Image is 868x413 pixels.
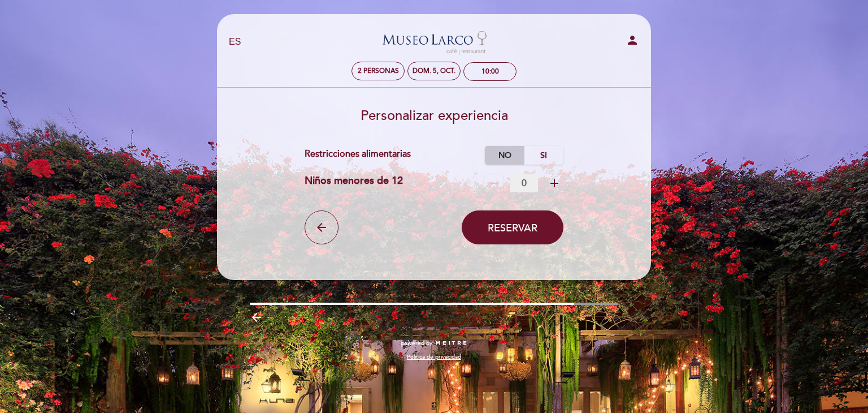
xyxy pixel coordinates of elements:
[305,210,338,244] button: arrow_back
[358,67,399,75] span: 2 personas
[626,33,639,47] i: person
[626,33,639,51] button: person
[361,107,508,124] span: Personalizar experiencia
[305,174,403,192] div: Niños menores de 12
[413,67,455,75] div: dom. 5, oct.
[487,177,501,190] i: remove
[250,311,263,324] i: arrow_backward
[462,210,563,244] button: Reservar
[481,67,499,76] div: 10:00
[485,146,524,165] label: No
[305,146,485,165] div: Restricciones alimentarias
[401,339,467,347] a: powered by
[407,353,461,361] a: Política de privacidad
[548,177,561,190] i: add
[435,341,467,346] img: MEITRE
[488,222,537,234] span: Reservar
[524,146,563,165] label: Si
[401,339,432,347] span: powered by
[315,221,328,234] i: arrow_back
[363,27,505,58] a: Museo [PERSON_NAME][GEOGRAPHIC_DATA] - Restaurant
